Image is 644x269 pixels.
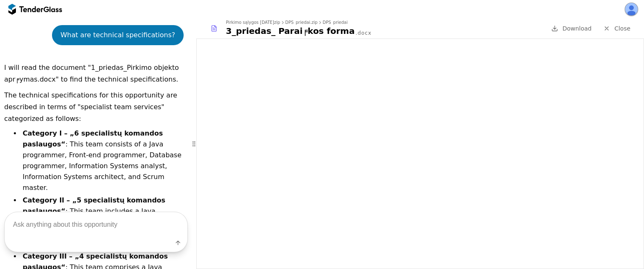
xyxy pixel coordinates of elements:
div: What are technical specifications? [60,29,175,41]
li: : This team consists of a Java programmer, Front-end programmer, Database programmer, Information... [21,128,188,193]
div: Pirkimo sąlygos [DATE]zip [226,20,280,25]
div: .docx [356,30,371,37]
div: DPS_priedai.zip [285,20,317,25]
p: I will read the document "1_priedas_Pirkimo objekto apr╒ymas.docx" to find the technical specific... [4,62,188,85]
strong: Category I – „6 specialistų komandos paslaugos“ [23,129,163,148]
a: Close [598,23,636,34]
span: Close [614,25,630,32]
a: Download [549,23,594,34]
span: Download [562,25,592,32]
div: DPS_priedai [322,20,348,25]
div: 3_priedas_ Parai╒kos forma [226,25,355,37]
p: The technical specifications for this opportunity are described in terms of "specialist team serv... [4,90,188,125]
